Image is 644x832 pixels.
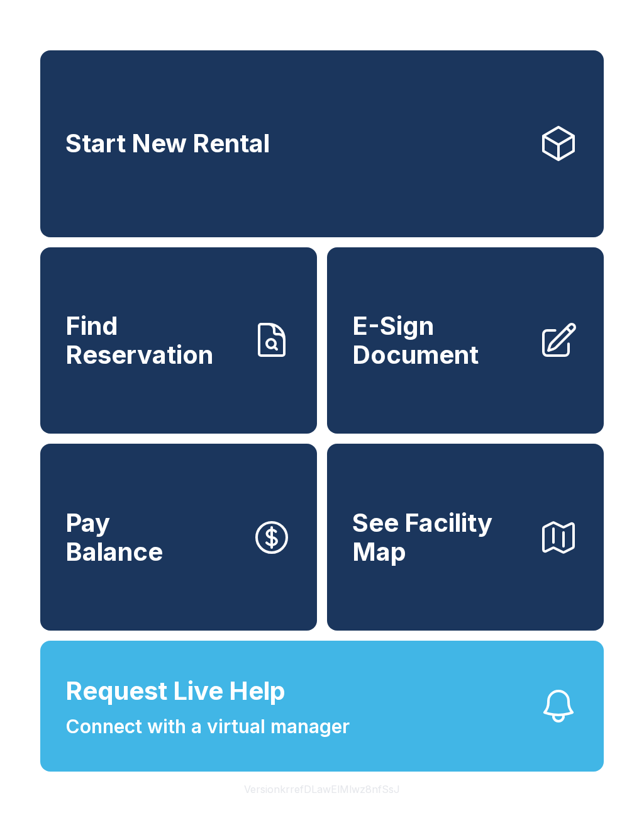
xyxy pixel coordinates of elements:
[65,712,350,741] span: Connect with a virtual manager
[352,312,528,369] span: E-Sign Document
[40,247,317,434] a: Find Reservation
[65,129,270,158] span: Start New Rental
[65,509,163,566] span: Pay Balance
[234,772,410,807] button: VersionkrrefDLawElMlwz8nfSsJ
[327,444,604,631] button: See Facility Map
[40,444,317,631] button: PayBalance
[40,50,604,237] a: Start New Rental
[65,672,286,710] span: Request Live Help
[327,247,604,434] a: E-Sign Document
[65,312,241,369] span: Find Reservation
[352,509,528,566] span: See Facility Map
[40,641,604,772] button: Request Live HelpConnect with a virtual manager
